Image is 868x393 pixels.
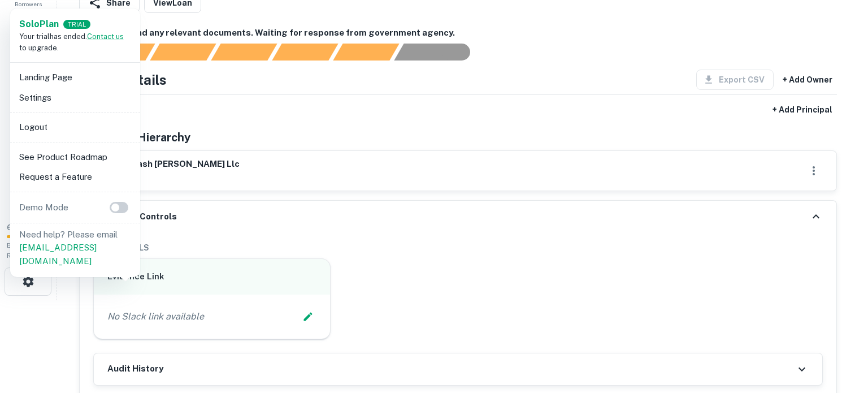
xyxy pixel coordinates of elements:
[19,32,124,52] span: Your trial has ended. to upgrade.
[19,18,59,31] a: SoloPlan
[87,32,124,41] a: Contact us
[811,303,868,357] iframe: Chat Widget
[15,201,73,214] p: Demo Mode
[15,117,136,137] li: Logout
[15,167,136,187] li: Request a Feature
[19,243,97,266] a: [EMAIL_ADDRESS][DOMAIN_NAME]
[63,20,90,29] div: TRIAL
[15,88,136,108] li: Settings
[15,147,136,167] li: See Product Roadmap
[19,19,59,29] strong: Solo Plan
[15,67,136,88] li: Landing Page
[19,228,131,268] p: Need help? Please email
